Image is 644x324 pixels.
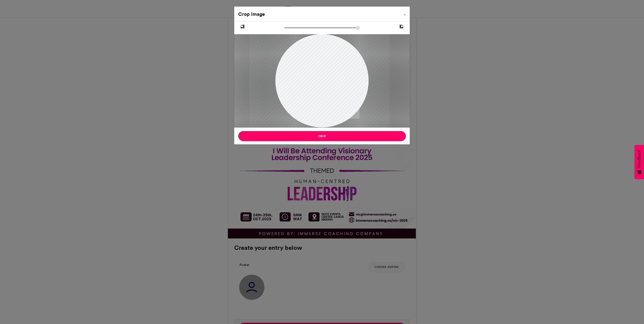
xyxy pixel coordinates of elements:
span: × [404,13,406,16]
button: Feedback - Show survey [634,145,644,179]
span: Feedback [637,150,641,168]
h4: Crop Image [238,11,265,18]
button: Close [400,7,410,21]
button: Crop [238,131,406,141]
